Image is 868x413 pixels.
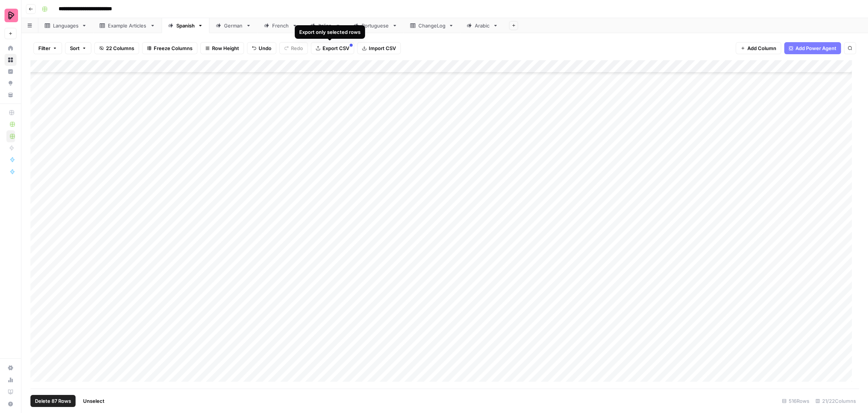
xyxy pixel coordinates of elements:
span: Sort [70,44,80,52]
button: 22 Columns [94,42,139,54]
span: Redo [291,44,303,52]
button: Workspace: Preply [5,6,17,25]
span: 22 Columns [106,44,134,52]
span: Filter [38,44,50,52]
div: 516 Rows [779,395,812,407]
span: Add Column [747,44,776,52]
a: Arabic [460,18,504,33]
span: Unselect [83,397,105,405]
div: Example Articles [108,22,147,29]
div: Portuguese [362,22,389,29]
div: Spanish [176,22,195,29]
div: Arabic [475,22,490,29]
button: Unselect [79,395,109,407]
a: Your Data [5,89,17,101]
div: German [224,22,243,29]
a: Learning Hub [5,386,17,398]
a: Portuguese [347,18,404,33]
span: Import CSV [369,44,396,52]
a: French [258,18,304,33]
div: Italian [318,22,332,29]
a: Browse [5,54,17,66]
span: Delete 87 Rows [35,397,71,405]
span: Add Power Agent [795,44,836,52]
div: Languages [53,22,79,29]
button: Row Height [200,42,244,54]
a: German [209,18,258,33]
a: Settings [5,362,17,374]
span: Row Height [212,44,239,52]
button: Redo [279,42,308,54]
span: Undo [259,44,271,52]
img: Preply Logo [5,9,18,22]
div: French [272,22,289,29]
button: Delete 87 Rows [30,395,76,407]
button: Undo [247,42,276,54]
a: Home [5,42,17,54]
div: 21/22 Columns [812,395,859,407]
button: Export CSV [311,42,354,54]
button: Import CSV [357,42,401,54]
button: Add Column [736,42,781,54]
button: Sort [65,42,91,54]
a: ChangeLog [404,18,460,33]
span: Freeze Columns [154,44,192,52]
a: Italian [304,18,347,33]
span: Export CSV [323,44,349,52]
a: Spanish [162,18,209,33]
a: Example Articles [93,18,162,33]
button: Filter [33,42,62,54]
button: Freeze Columns [142,42,197,54]
a: Opportunities [5,77,17,89]
div: ChangeLog [418,22,445,29]
button: Help + Support [5,398,17,410]
button: Add Power Agent [784,42,841,54]
a: Insights [5,66,17,78]
a: Languages [38,18,93,33]
div: Export only selected rows [299,28,361,36]
a: Usage [5,374,17,386]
